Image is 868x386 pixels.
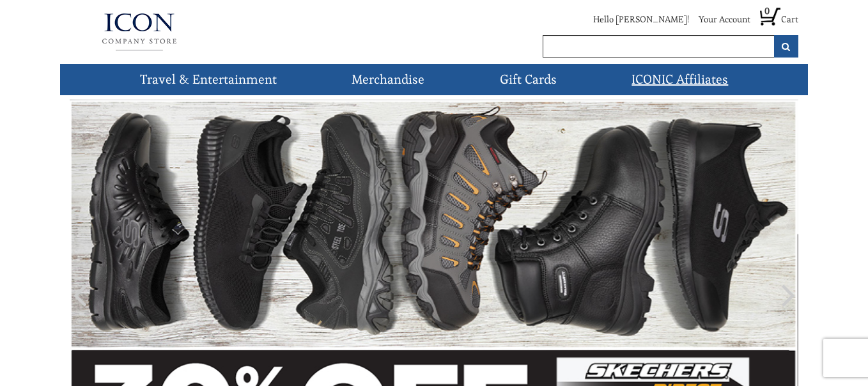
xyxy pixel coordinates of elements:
a: Travel & Entertainment [135,64,282,95]
a: Gift Cards [495,64,562,95]
li: Hello [PERSON_NAME]! [584,13,689,32]
a: Your Account [699,13,750,25]
a: Merchandise [346,64,430,95]
a: ICONIC Affiliates [626,64,733,95]
a: 0 Cart [760,13,798,25]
